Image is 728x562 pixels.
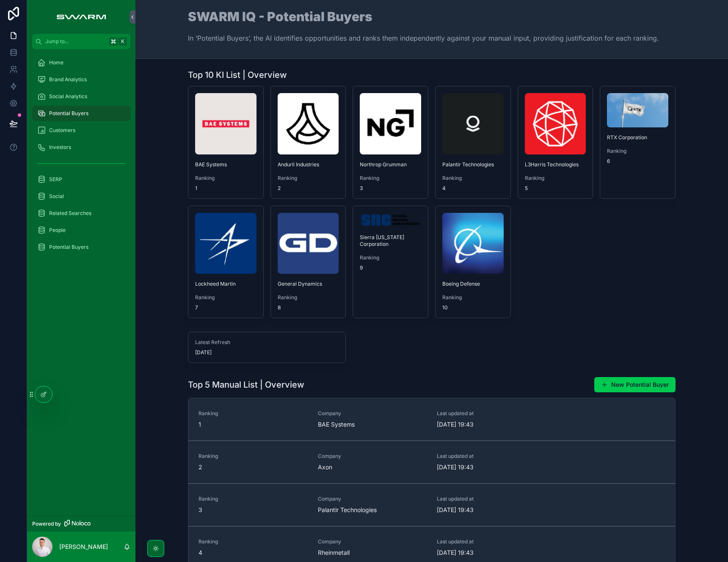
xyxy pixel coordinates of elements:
span: 3 [199,506,308,514]
span: Ranking [199,496,308,502]
span: [DATE] 19:43 [437,506,546,514]
a: Boeing DefenseRanking10 [435,206,511,319]
span: Social [49,193,64,200]
a: Powered by [27,516,135,532]
span: General Dynamics [278,281,339,287]
a: Home [32,55,130,70]
span: Brand Analytics [49,76,87,83]
span: 1 [195,185,256,192]
a: Brand Analytics [32,72,130,87]
a: Potential Buyers [32,106,130,121]
span: Ranking [195,175,256,182]
span: Company [318,496,427,502]
span: Last updated at [437,410,546,417]
a: Sierra [US_STATE] CorporationRanking9 [353,206,428,319]
span: Ranking [442,294,504,301]
a: Anduril IndustriesRanking2 [270,86,346,199]
span: Company [318,538,427,545]
span: Rheinmetall [318,548,427,557]
a: Lockheed MartinRanking7 [188,206,264,319]
button: New Potential Buyer [594,377,676,392]
span: Social Analytics [49,93,87,100]
span: Ranking [360,175,421,182]
a: Northrop GrummanRanking3 [353,86,428,199]
span: Ranking [199,453,308,460]
span: Northrop Grumman [360,161,421,168]
span: 6 [607,158,668,165]
a: Ranking3CompanyPalantir TechnologiesLast updated at[DATE] 19:43 [188,484,675,526]
span: Ranking [195,294,256,301]
span: Company [318,410,427,417]
img: gd.com [278,213,339,274]
span: People [49,227,66,234]
a: Ranking2CompanyAxonLast updated at[DATE] 19:43 [188,441,675,484]
img: palantir.com [442,93,504,154]
span: 10 [442,304,504,311]
img: northropgrumman.com [360,93,421,154]
span: 1 [199,420,308,429]
span: Lockheed Martin [195,281,256,287]
span: Ranking [278,175,339,182]
span: Related Searches [49,210,91,217]
a: BAE SystemsRanking1 [188,86,264,199]
a: L3Harris TechnologiesRanking5 [518,86,593,199]
span: Company [318,453,427,460]
h1: Top 5 Manual List | Overview [188,379,304,391]
a: SERP [32,172,130,187]
span: Potential Buyers [49,110,88,117]
span: Last updated at [437,496,546,502]
span: Boeing Defense [442,281,504,287]
span: BAE Systems [195,161,256,168]
img: l3harris.com [525,93,586,154]
span: [DATE] 19:43 [437,420,546,429]
span: 8 [278,304,339,311]
span: Jump to... [45,38,106,45]
span: Sierra [US_STATE] Corporation [360,234,421,248]
a: Palantir TechnologiesRanking4 [435,86,511,199]
p: [PERSON_NAME] [59,543,108,551]
span: [DATE] [195,349,339,356]
a: Social [32,189,130,204]
span: Last updated at [437,538,546,545]
span: Home [49,59,63,66]
p: In ‘Potential Buyers’, the AI identifies opportunities and ranks them independently against your ... [188,33,659,43]
span: [DATE] 19:43 [437,548,546,557]
span: Axon [318,463,427,471]
img: App logo [52,10,110,24]
a: Investors [32,140,130,155]
a: People [32,223,130,238]
span: Palantir Technologies [318,506,427,514]
span: 4 [442,185,504,192]
span: Ranking [525,175,586,182]
span: 4 [199,548,308,557]
a: Related Searches [32,206,130,221]
span: Investors [49,144,71,151]
span: Ranking [199,410,308,417]
img: sncorp.com [360,213,421,227]
span: RTX Corporation [607,134,668,141]
h1: SWARM IQ - Potential Buyers [188,10,659,23]
img: baesystems.com [195,93,256,154]
span: SERP [49,176,62,183]
span: 7 [195,304,256,311]
button: Jump to...K [32,34,130,49]
span: 9 [360,264,421,271]
span: Powered by [32,521,61,527]
span: L3Harris Technologies [525,161,586,168]
span: Palantir Technologies [442,161,504,168]
a: Potential Buyers [32,240,130,255]
span: Anduril Industries [278,161,339,168]
img: lockheedmartin.com [195,213,256,274]
a: Ranking1CompanyBAE SystemsLast updated at[DATE] 19:43 [188,398,675,441]
span: Ranking [360,254,421,261]
a: Customers [32,123,130,138]
img: boeing.com [442,213,504,274]
span: 2 [199,463,308,471]
a: Social Analytics [32,89,130,104]
span: 5 [525,185,586,192]
img: rtx.com [607,93,668,127]
span: Customers [49,127,75,134]
div: scrollable content [27,49,135,266]
span: [DATE] 19:43 [437,463,546,471]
